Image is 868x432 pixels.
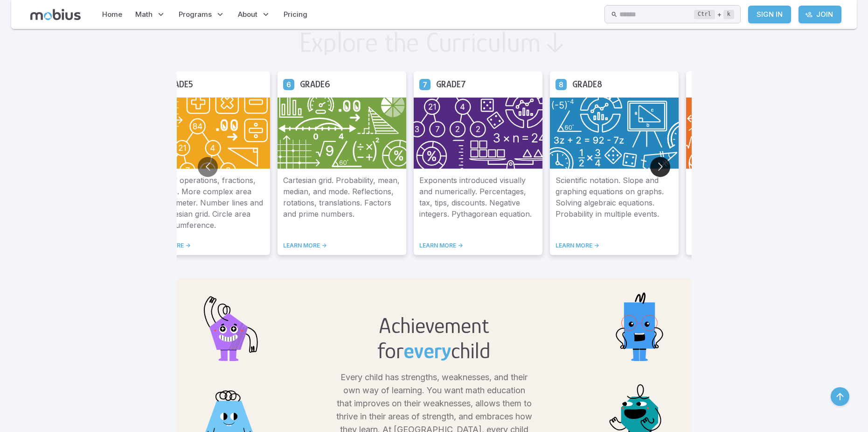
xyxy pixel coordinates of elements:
img: Grade 9 [686,97,815,169]
a: Grade 8 [556,78,567,90]
h2: Achievement [377,313,491,338]
p: Scientific notation. Slope and graphing equations on graphs. Solving algebraic equations. Probabi... [556,175,673,231]
p: Order of operations, fractions, decimals. More complex area and perimeter. Number lines and the c... [147,175,264,231]
a: Grade 7 [419,78,431,90]
p: Cartesian grid. Probability, mean, median, and mode. Reflections, rotations, translations. Factor... [283,175,401,231]
a: Pricing [281,4,310,25]
span: every [403,338,451,363]
button: Go to previous slide [198,157,218,177]
a: LEARN MORE -> [283,242,401,249]
h5: Grade 8 [572,77,602,92]
a: Grade 6 [283,78,294,90]
span: About [238,9,257,20]
p: Exponents introduced visually and numerically. Percentages, tax, tips, discounts. Negative intege... [419,175,537,231]
kbd: k [723,10,734,19]
a: LEARN MORE -> [147,242,264,249]
a: LEARN MORE -> [556,242,673,249]
img: pentagon.svg [192,289,266,363]
a: Home [99,4,125,25]
span: Math [135,9,153,20]
h2: Explore the Curriculum [299,28,541,57]
a: Sign In [748,6,791,23]
a: LEARN MORE -> [419,242,537,249]
img: Grade 5 [141,97,270,169]
a: Join [799,6,841,23]
img: rectangle.svg [602,289,677,363]
h2: for child [377,338,491,363]
h5: Grade 6 [300,77,330,92]
img: Grade 8 [550,97,679,169]
div: + [694,9,734,20]
img: Grade 7 [414,97,542,169]
img: Grade 6 [278,97,406,169]
h5: Grade 7 [436,77,466,92]
h5: Grade 5 [164,77,193,92]
button: Go to next slide [650,157,670,177]
span: Programs [179,9,212,20]
kbd: Ctrl [694,10,715,19]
